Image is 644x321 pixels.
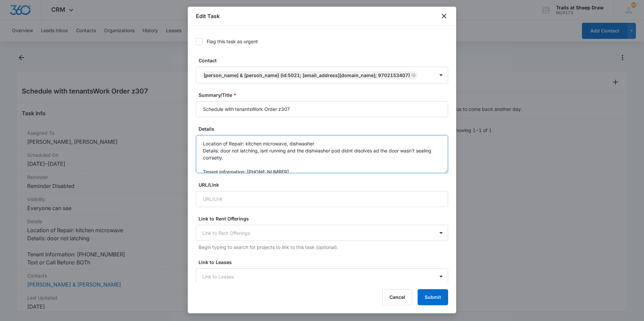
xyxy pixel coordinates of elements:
label: Summary/Title [199,91,451,99]
div: Remove Kathleen Serra & Alexander Haich (ID:5021; marleysmomma26@gmail.com; 9702153407) [410,73,416,77]
button: Cancel [382,289,412,305]
label: Link to Rent Offerings [199,215,451,222]
label: Link to Leases [199,259,451,266]
input: Summary/Title [196,101,448,117]
p: Begin typing to search for projects to link to this task (optional). [199,244,448,251]
input: URL/Link [196,191,448,207]
label: Details [199,125,451,132]
button: Submit [418,289,448,305]
h1: Edit Task [196,12,220,20]
div: Flag this task as urgent [207,38,258,45]
label: Contact [199,57,451,64]
label: URL/Link [199,181,451,188]
textarea: Location of Repair: kitchen microwave, dishwasher Details: door not latching, isnt running and th... [196,135,448,173]
div: [PERSON_NAME] & [PERSON_NAME] (ID:5021; [EMAIL_ADDRESS][DOMAIN_NAME]; 9702153407) [204,72,410,78]
button: close [440,12,448,20]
